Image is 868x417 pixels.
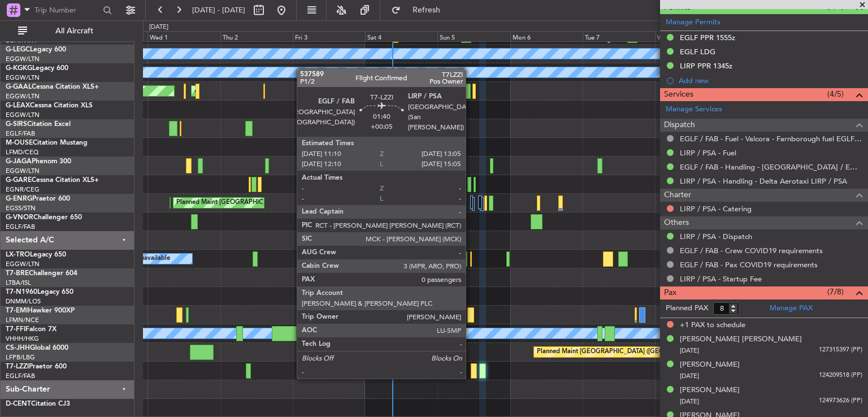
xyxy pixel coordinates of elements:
a: G-SIRSCitation Excel [6,121,71,128]
a: EGGW/LTN [6,111,40,119]
a: LIRP / PSA - Dispatch [680,232,752,241]
a: LIRP / PSA - Handling - Delta Aerotaxi LIRP / PSA [680,176,847,186]
span: T7-EMI [6,307,28,314]
span: LX-TRO [6,251,30,258]
div: Planned Maint [GEOGRAPHIC_DATA] ([GEOGRAPHIC_DATA]) [176,194,354,211]
a: Manage PAX [770,303,813,314]
span: 124973626 (PP) [819,396,862,406]
div: [DATE] [149,23,168,32]
a: EGLF/FAB [6,223,35,231]
div: Sat 4 [365,31,437,41]
div: EGLF PPR 1555z [680,33,735,42]
a: G-ENRGPraetor 600 [6,196,70,202]
span: +1 PAX to schedule [680,320,745,331]
a: G-LEGCLegacy 600 [6,46,66,53]
div: [PERSON_NAME] [680,359,740,371]
a: LIRP / PSA - Catering [680,204,752,214]
a: G-JAGAPhenom 300 [6,158,71,165]
a: G-GARECessna Citation XLS+ [6,177,99,184]
a: G-GAALCessna Citation XLS+ [6,84,99,90]
a: M-OUSECitation Mustang [6,140,88,146]
div: Mon 6 [510,31,583,41]
a: EGGW/LTN [6,73,40,82]
a: LFPB/LBG [6,353,35,362]
span: [DATE] [680,346,699,355]
a: T7-FFIFalcon 7X [6,326,57,333]
span: G-KGKG [6,65,32,72]
a: G-KGKGLegacy 600 [6,65,68,72]
a: Manage Permits [666,17,721,28]
span: Pax [664,286,676,299]
div: Thu 2 [220,31,293,41]
a: LIRP / PSA - Fuel [680,148,736,158]
span: G-LEAX [6,102,30,109]
span: [DATE] [680,397,699,406]
div: Add new [679,76,862,85]
div: Fri 3 [293,31,365,41]
span: G-GARE [6,177,32,184]
a: EGGW/LTN [6,260,40,268]
span: 124209518 (PP) [819,371,862,380]
span: G-JAGA [6,158,32,165]
span: Refresh [403,6,450,14]
a: T7-N1960Legacy 650 [6,289,73,296]
div: Wed 8 [655,31,727,41]
input: Trip Number [34,2,99,19]
a: T7-EMIHawker 900XP [6,307,75,314]
span: Charter [664,189,691,202]
span: Services [664,88,693,101]
span: [DATE] - [DATE] [192,5,245,15]
span: G-ENRG [6,196,32,202]
span: All Aircraft [29,27,119,35]
a: T7-LZZIPraetor 600 [6,363,67,370]
div: EGLF LDG [680,47,715,57]
a: EGGW/LTN [6,167,40,175]
a: D-CENTCitation CJ3 [6,401,70,407]
div: Planned Maint [GEOGRAPHIC_DATA] ([GEOGRAPHIC_DATA]) [537,344,715,360]
span: (7/8) [827,286,844,298]
a: EGLF/FAB [6,129,35,138]
a: LFMN/NCE [6,316,39,324]
div: A/C Unavailable [123,250,170,267]
div: LIRP PPR 1345z [680,61,732,71]
label: Planned PAX [666,303,708,314]
div: [PERSON_NAME] [680,385,740,396]
span: T7-FFI [6,326,25,333]
a: EGLF / FAB - Fuel - Valcora - Farnborough fuel EGLF / FAB [680,134,862,144]
span: CS-JHH [6,345,30,351]
a: EGLF/FAB [6,372,35,380]
a: EGSS/STN [6,204,36,212]
span: D-CENT [6,401,31,407]
button: Refresh [386,1,454,19]
span: (4/5) [827,88,844,100]
a: EGLF / FAB - Pax COVID19 requirements [680,260,818,270]
a: EGLF / FAB - Crew COVID19 requirements [680,246,823,255]
a: Manage Services [666,104,722,115]
a: EGGW/LTN [6,92,40,101]
a: LTBA/ISL [6,279,31,287]
div: Planned Maint [GEOGRAPHIC_DATA] ([GEOGRAPHIC_DATA]) [413,120,591,137]
div: AOG Maint Dusseldorf [194,82,260,99]
div: Wed 1 [147,31,220,41]
a: VHHH/HKG [6,335,39,343]
a: DNMM/LOS [6,297,41,306]
span: T7-N1960 [6,289,37,296]
span: Dispatch [664,119,695,132]
span: Others [664,216,689,229]
div: Tue 7 [583,31,655,41]
a: EGLF / FAB - Handling - [GEOGRAPHIC_DATA] / EGLF / FAB [680,162,862,172]
span: [DATE] [680,372,699,380]
a: EGNR/CEG [6,185,40,194]
a: G-LEAXCessna Citation XLS [6,102,93,109]
a: LX-TROLegacy 650 [6,251,66,258]
button: All Aircraft [12,22,123,40]
span: T7-LZZI [6,363,29,370]
a: EGGW/LTN [6,55,40,63]
span: G-GAAL [6,84,32,90]
span: G-VNOR [6,214,33,221]
span: G-LEGC [6,46,30,53]
a: CS-JHHGlobal 6000 [6,345,68,351]
div: Sun 5 [437,31,510,41]
a: G-VNORChallenger 650 [6,214,82,221]
a: LIRP / PSA - Startup Fee [680,274,762,284]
